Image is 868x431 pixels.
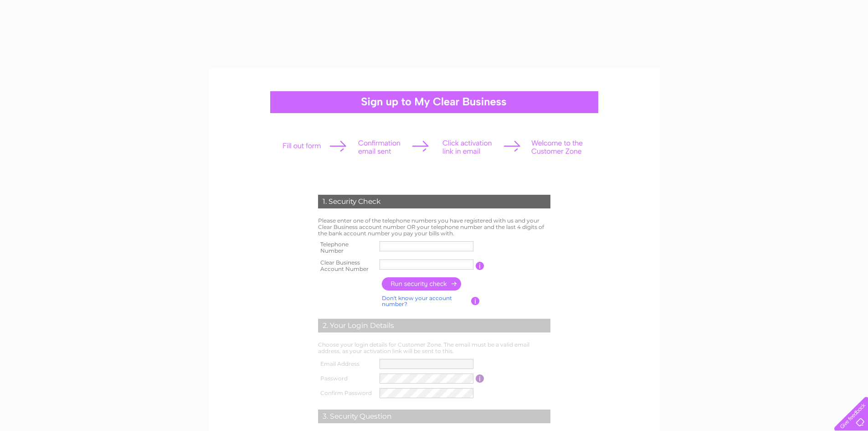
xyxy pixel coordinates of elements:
[318,410,550,423] div: 3. Security Question
[476,262,484,270] input: Information
[318,195,550,208] div: 1. Security Check
[318,319,550,332] div: 2. Your Login Details
[316,357,378,371] th: Email Address
[316,257,378,275] th: Clear Business Account Number
[382,295,452,308] a: Don't know your account number?
[316,371,378,386] th: Password
[316,386,378,400] th: Confirm Password
[316,339,553,357] td: Choose your login details for Customer Zone. The email must be a valid email address, as your act...
[316,239,378,257] th: Telephone Number
[316,215,553,239] td: Please enter one of the telephone numbers you have registered with us and your Clear Business acc...
[476,374,484,383] input: Information
[471,297,480,305] input: Information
